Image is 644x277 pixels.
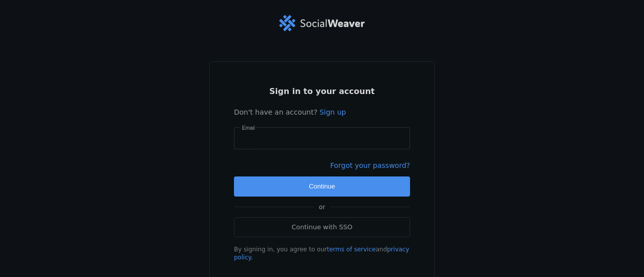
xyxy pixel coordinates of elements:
[234,245,410,261] div: By signing in, you agree to our and .
[234,217,410,237] a: Continue with SSO
[327,246,376,253] a: terms of service
[309,181,335,192] span: Continue
[234,176,410,197] button: Continue
[269,86,375,97] span: Sign in to your account
[242,132,402,144] input: Email
[314,197,330,217] span: or
[234,107,317,117] span: Don't have an account?
[319,107,346,117] a: Sign up
[330,161,410,169] a: Forgot your password?
[234,246,409,261] a: privacy policy
[242,124,255,133] mat-label: Email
